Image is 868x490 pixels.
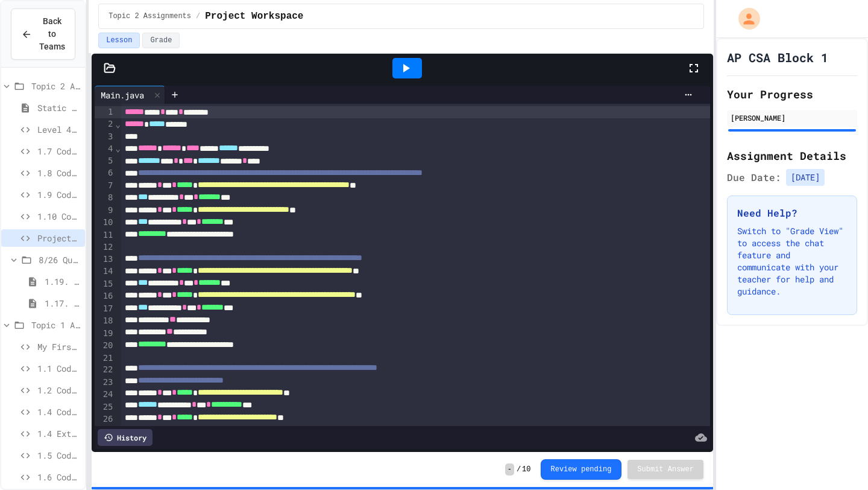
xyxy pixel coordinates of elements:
span: 1.5 Coding Practice [37,449,80,462]
div: 7 [95,180,115,192]
div: 4 [95,143,115,155]
span: Project Workspace [37,232,80,244]
button: Lesson [98,33,140,48]
h3: Need Help? [737,206,847,220]
div: 19 [95,328,115,340]
div: 26 [95,413,115,425]
div: 24 [95,389,115,401]
span: - [505,463,514,476]
div: 9 [95,205,115,217]
p: Switch to "Grade View" to access the chat feature and communicate with your teacher for help and ... [737,225,847,297]
div: 12 [95,241,115,253]
button: Review pending [541,459,622,480]
h2: Your Progress [727,86,857,103]
div: 2 [95,118,115,130]
span: 1.10 Coding Practice [37,210,80,223]
div: 11 [95,229,115,241]
div: 3 [95,131,115,143]
div: 1 [95,106,115,118]
span: Fold line [115,144,121,153]
div: 20 [95,340,115,352]
span: 10 [522,465,530,474]
div: Main.java [95,89,150,101]
span: 1.19. Multiple Choice Exercises for Unit 1a (1.1-1.6) [45,275,80,288]
span: 1.17. Mixed Up Code Practice 1.1-1.6 [45,297,80,310]
span: Fold line [115,119,121,129]
div: 5 [95,155,115,167]
span: 1.7 Coding Practice [37,145,80,157]
span: 1.2 Coding Practice [37,384,80,396]
span: Due Date: [727,170,781,185]
div: Main.java [95,86,165,104]
div: 10 [95,217,115,229]
button: Back to Teams [11,8,75,60]
div: 14 [95,266,115,278]
button: Submit Answer [627,460,703,479]
span: 8/26 Quiz Review [39,253,80,266]
span: 1.6 Coding Practice [37,471,80,483]
div: 23 [95,377,115,389]
div: 25 [95,401,115,413]
div: 17 [95,303,115,315]
span: Static Method Demo [37,101,80,114]
div: 22 [95,364,115,376]
span: 1.4 Extra Challenge Problem [37,427,80,440]
span: 1.8 Coding Practice [37,167,80,179]
div: 21 [95,352,115,364]
span: Topic 1 Assignments [31,319,80,331]
div: 16 [95,290,115,302]
h2: Assignment Details [727,147,857,164]
span: / [196,11,200,21]
span: Back to Teams [39,15,65,53]
span: Submit Answer [637,465,694,474]
div: 8 [95,192,115,204]
div: 18 [95,315,115,327]
span: 1.1 Coding Practice [37,362,80,375]
span: [DATE] [786,169,825,186]
div: [PERSON_NAME] [731,112,854,123]
span: / [517,465,521,474]
span: Level 4 Coding Challenge [37,123,80,136]
div: 27 [95,426,115,438]
span: Topic 2 Assignments [31,80,80,92]
div: 13 [95,253,115,266]
div: History [98,429,153,446]
span: Topic 2 Assignments [108,11,191,21]
div: My Account [726,5,763,33]
span: 1.9 Coding Practice [37,188,80,201]
div: 15 [95,278,115,290]
span: Project Workspace [205,9,303,24]
span: 1.4 Coding Practice [37,406,80,418]
span: My First Program [37,340,80,353]
h1: AP CSA Block 1 [727,49,828,66]
div: 6 [95,167,115,179]
button: Grade [142,33,180,48]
